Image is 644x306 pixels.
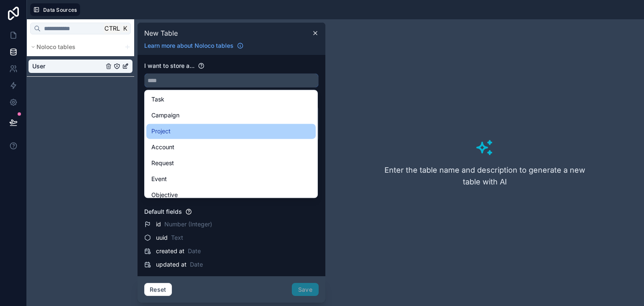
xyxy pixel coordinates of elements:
[144,283,172,296] button: Reset
[30,3,80,16] button: Data Sources
[164,220,212,228] span: Number (Integer)
[156,233,168,242] span: uuid
[29,41,121,53] button: Noloco tables
[122,26,128,31] span: K
[32,62,104,70] a: User
[382,164,587,188] h3: Enter the table name and description to generate a new table with AI
[104,23,121,34] span: Ctrl
[144,62,195,69] span: I want to store a...
[29,60,132,73] div: User
[190,260,203,269] span: Date
[171,233,183,242] span: Text
[151,190,178,200] span: Objective
[151,126,171,136] span: Project
[141,41,247,50] a: Learn more about Noloco tables
[144,41,234,50] span: Learn more about Noloco tables
[151,142,174,152] span: Account
[151,174,167,184] span: Event
[156,247,184,255] span: created at
[36,43,75,51] span: Noloco tables
[151,94,164,104] span: Task
[32,62,45,70] span: User
[156,260,187,269] span: updated at
[144,28,178,38] span: New Table
[151,110,179,120] span: Campaign
[144,208,182,215] span: Default fields
[151,158,174,168] span: Request
[188,247,201,255] span: Date
[156,220,161,228] span: id
[43,7,77,13] span: Data Sources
